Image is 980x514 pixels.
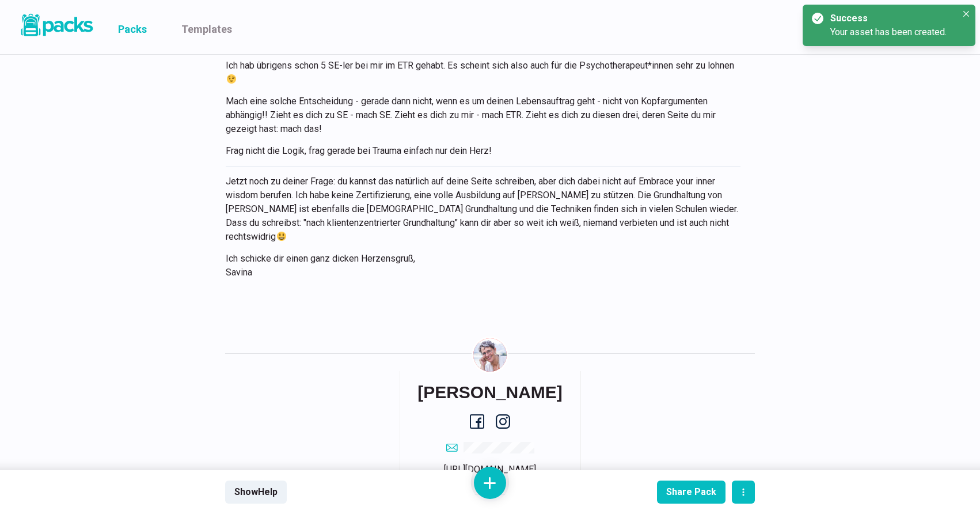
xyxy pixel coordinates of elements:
img: Savina Tilmann [473,338,507,372]
h6: [PERSON_NAME] [417,382,563,403]
img: 😃 [277,232,286,241]
img: 😉 [227,74,236,84]
a: email [446,440,534,454]
button: actions [732,481,755,504]
p: Jetzt noch zu deiner Frage: du kannst das natürlich auf deine Seite schreiben, aber dich dabei ni... [226,175,740,244]
a: [URL][DOMAIN_NAME] [444,464,536,475]
div: Success [830,12,952,25]
img: Packs logo [17,12,95,39]
button: ShowHelp [225,481,287,504]
button: Share Pack [657,481,725,504]
a: Packs logo [17,12,95,43]
p: Ich schicke dir einen ganz dicken Herzensgruß, Savina [226,252,740,279]
div: Share Pack [666,486,716,497]
a: instagram [496,414,510,429]
div: Your asset has been created. [830,25,957,39]
p: Ich hab übrigens schon 5 SE-ler bei mir im ETR gehabt. Es scheint sich also auch für die Psychoth... [226,59,740,86]
p: Mach eine solche Entscheidung - gerade dann nicht, wenn es um deinen Lebensauftrag geht - nicht v... [226,95,740,136]
button: Close [959,7,973,21]
p: Frag nicht die Logik, frag gerade bei Trauma einfach nur dein Herz! [226,144,740,158]
a: facebook [470,414,484,429]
